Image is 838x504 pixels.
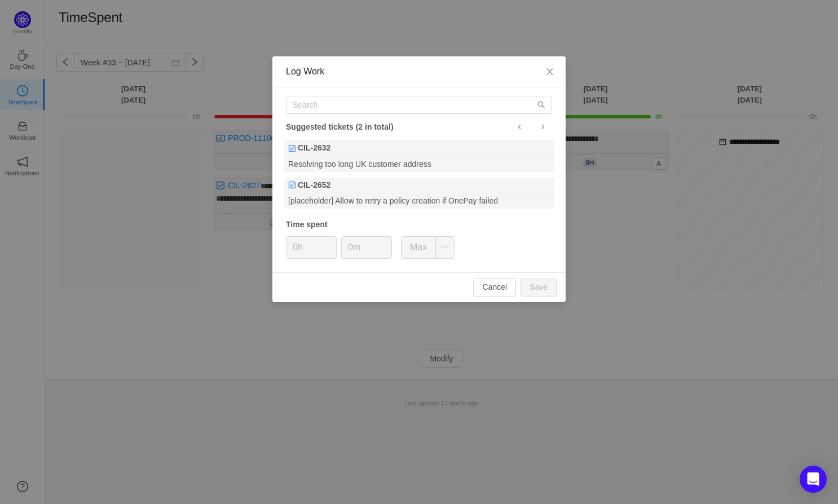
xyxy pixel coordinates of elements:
[435,236,455,259] button: icon: ellipsis
[800,466,827,493] div: Open Intercom Messenger
[286,96,552,114] input: Search
[534,56,566,88] button: Close
[288,181,296,189] img: Task
[298,142,330,154] b: CIL-2632
[521,278,557,297] button: Save
[401,236,436,259] button: Max
[286,219,552,231] div: Time spent
[545,67,554,76] i: icon: close
[286,65,552,78] div: Log Work
[288,144,296,152] img: Task
[298,179,330,191] b: CIL-2652
[537,101,545,109] i: icon: search
[286,120,552,134] div: Suggested tickets (2 in total)
[284,156,554,171] div: Resolving too long UK customer address
[473,278,516,297] button: Cancel
[284,193,554,209] div: [placeholder] Allow to retry a policy creation if OnePay failed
